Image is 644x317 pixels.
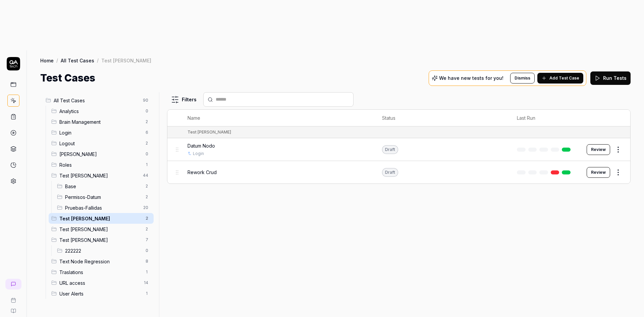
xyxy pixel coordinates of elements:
span: 2 [143,225,151,233]
div: Drag to reorderPermisos-Datum2 [54,192,154,202]
div: Test [PERSON_NAME] [187,129,231,135]
span: 2 [143,214,151,222]
span: Text Node Regression [59,258,142,265]
span: 7 [143,236,151,244]
div: Drag to reorder[PERSON_NAME]0 [49,149,154,159]
a: Book a call with us [3,292,24,303]
div: Drag to reorderPruebas-Fallidas20 [54,202,154,213]
th: Name [181,110,375,126]
div: Drag to reorderBrain Management2 [49,116,154,127]
a: Login [193,151,204,157]
span: 44 [140,171,151,179]
span: Test Andres [59,215,142,222]
span: Add Test Case [549,75,579,81]
div: Drag to reorderURL access14 [49,277,154,288]
span: All Test Cases [54,97,139,104]
div: / [56,57,58,64]
span: 2 [143,139,151,147]
button: Filters [167,93,201,106]
button: Review [587,144,610,155]
span: User Alerts [59,290,142,297]
span: María Test [59,151,142,158]
span: 0 [143,150,151,158]
th: Last Run [510,110,580,126]
div: Test [PERSON_NAME] [101,57,151,64]
div: Drag to reorderTest [PERSON_NAME]2 [49,224,154,234]
h1: Test Cases [40,70,95,86]
div: Drag to reorderTraslations1 [49,267,154,277]
span: 2 [143,118,151,126]
span: 2 [143,182,151,190]
div: Drag to reorderBase2 [54,181,154,192]
a: New conversation [5,279,21,289]
span: Brain Management [59,118,142,125]
span: URL access [59,279,140,286]
div: Drag to reorderTest [PERSON_NAME]7 [49,234,154,245]
span: Logout [59,140,142,147]
span: Rework Crud [187,169,217,176]
span: Test Allan [59,172,139,179]
span: Roles [59,161,142,168]
span: 2 [143,193,151,201]
button: Add Test Case [537,73,583,84]
span: 0 [143,247,151,255]
span: 222222 [65,247,142,254]
span: 8 [143,257,151,265]
div: Drag to reorderLogin6 [49,127,154,138]
tr: Datum NodoLoginDraftReview [167,138,630,161]
span: 20 [141,204,151,212]
span: 1 [143,268,151,276]
div: Drag to reorderLogout2 [49,138,154,149]
div: Drag to reorderTest [PERSON_NAME]44 [49,170,154,181]
div: Drag to reorder2222220 [54,245,154,256]
span: Pruebas-Fallidas [65,204,139,211]
div: Draft [382,145,398,154]
span: 6 [143,128,151,137]
div: Drag to reorderRoles1 [49,159,154,170]
a: Documentation [3,303,24,314]
tr: Rework CrudDraftReview [167,161,630,183]
div: Drag to reorderAnalytics0 [49,106,154,116]
p: We have new tests for you! [439,76,503,81]
span: 1 [143,161,151,169]
th: Status [375,110,510,126]
span: Analytics [59,108,142,115]
span: 0 [143,107,151,115]
a: Home [40,57,54,64]
span: 1 [143,289,151,298]
div: / [97,57,99,64]
span: 90 [140,96,151,104]
span: Datum Nodo [187,142,215,149]
div: Drag to reorderTest [PERSON_NAME]2 [49,213,154,224]
span: Traslations [59,269,142,276]
span: Base [65,183,142,190]
div: Drag to reorderText Node Regression8 [49,256,154,267]
button: Run Tests [590,71,631,85]
span: Test Nadia [59,236,142,244]
span: 14 [141,279,151,287]
a: All Test Cases [61,57,94,64]
span: Permisos-Datum [65,194,142,201]
button: Review [587,167,610,178]
button: Dismiss [510,73,535,84]
div: Drag to reorderUser Alerts1 [49,288,154,299]
span: Test Cinthia [59,226,142,233]
span: Login [59,129,142,136]
div: Draft [382,168,398,177]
